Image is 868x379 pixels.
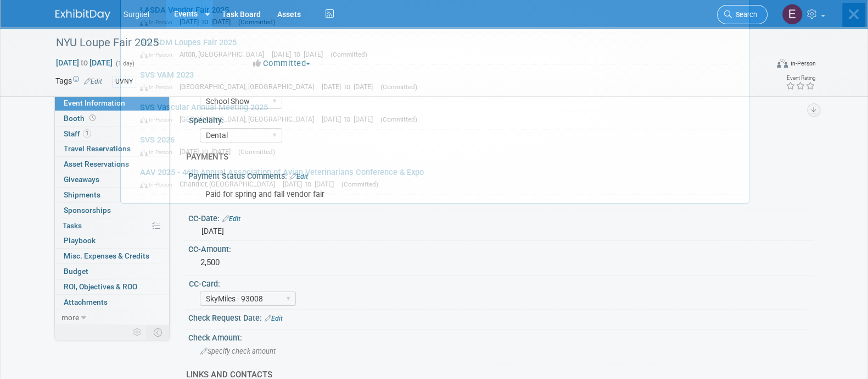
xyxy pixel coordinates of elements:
[380,83,417,91] span: (Committed)
[135,97,743,129] a: SVS Vascular Annual Meeting 2025 In-Person [GEOGRAPHIC_DATA], [GEOGRAPHIC_DATA] [DATE] to [DATE] ...
[238,18,275,26] span: (Committed)
[283,180,339,188] span: [DATE] to [DATE]
[140,84,177,91] span: In-Person
[180,83,320,91] span: [GEOGRAPHIC_DATA], [GEOGRAPHIC_DATA]
[140,149,177,156] span: In-Person
[238,148,275,156] span: (Committed)
[341,180,378,188] span: (Committed)
[180,50,270,58] span: Alton, [GEOGRAPHIC_DATA]
[140,51,177,58] span: In-Person
[135,32,743,64] a: SIU SDM Loupes Fair 2025 In-Person Alton, [GEOGRAPHIC_DATA] [DATE] to [DATE] (Committed)
[322,83,378,91] span: [DATE] to [DATE]
[135,162,743,194] a: AAV 2025 - 46th Annual Association of Avian Veterinarians Conference & Expo In-Person Chandler, [...
[135,130,743,162] a: SVS 2026 In-Person [DATE] to [DATE] (Committed)
[180,18,236,26] span: [DATE] to [DATE]
[180,180,281,188] span: Chandler, [GEOGRAPHIC_DATA]
[272,50,328,58] span: [DATE] to [DATE]
[180,147,236,156] span: [DATE] to [DATE]
[140,116,177,123] span: In-Person
[322,115,378,123] span: [DATE] to [DATE]
[140,19,177,26] span: In-Person
[135,65,743,97] a: SVS VAM 2023 In-Person [GEOGRAPHIC_DATA], [GEOGRAPHIC_DATA] [DATE] to [DATE] (Committed)
[180,115,320,123] span: [GEOGRAPHIC_DATA], [GEOGRAPHIC_DATA]
[140,181,177,188] span: In-Person
[331,51,367,58] span: (Committed)
[380,116,417,123] span: (Committed)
